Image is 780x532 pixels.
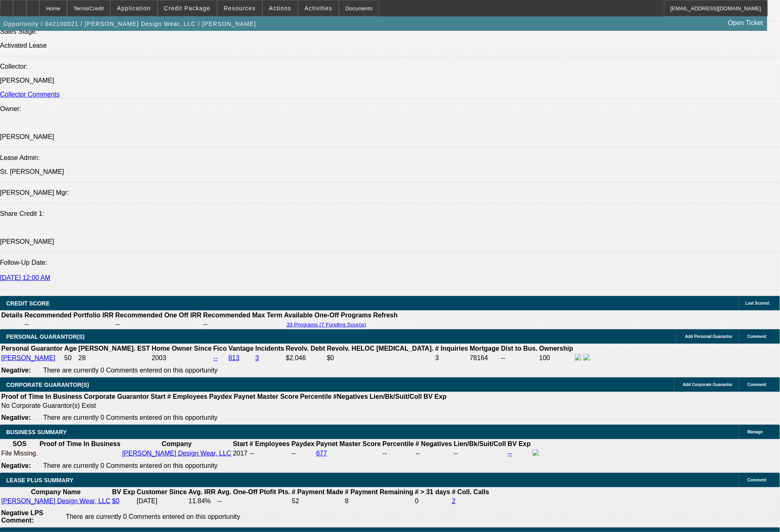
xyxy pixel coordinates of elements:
b: # Employees [167,393,208,400]
th: Details [1,311,23,319]
a: [PERSON_NAME] Design Wear, LLC [1,497,111,504]
b: Fico [213,345,227,352]
th: Recommended Portfolio IRR [24,311,114,319]
b: Negative LPS Comment: [1,509,43,524]
b: Paydex [209,393,232,400]
th: Proof of Time In Business [1,393,83,401]
b: # Payment Remaining [345,488,413,495]
b: Negative: [1,414,31,421]
span: Manage [748,430,763,434]
a: [PERSON_NAME] [1,354,56,361]
img: linkedin-icon.png [583,354,590,361]
b: Ownership [539,345,573,352]
button: Resources [218,0,262,16]
span: There are currently 0 Comments entered on this opportunity [43,462,218,469]
td: 50 [64,354,77,363]
span: There are currently 0 Comments entered on this opportunity [66,513,240,520]
b: Personal Guarantor [1,345,62,352]
td: 28 [78,354,150,363]
b: Dist to Bus. [501,345,538,352]
span: 2003 [152,354,167,361]
b: Avg. IRR [188,488,215,495]
td: -- [291,449,315,458]
b: Home Owner Since [152,345,212,352]
td: $0 [326,354,434,363]
b: Lien/Bk/Suit/Coll [454,440,506,447]
b: Negative: [1,462,31,469]
a: 813 [229,354,240,361]
span: Last Scored: [745,301,771,305]
button: Application [111,0,157,16]
a: [PERSON_NAME] Design Wear, LLC [122,450,231,457]
th: SOS [1,440,38,448]
td: 3 [435,354,468,363]
b: Paydex [292,440,315,447]
span: BUSINESS SUMMARY [6,429,67,435]
b: # Payment Made [292,488,343,495]
td: -- [501,354,538,363]
b: # Negatives [416,440,452,447]
td: -- [203,320,283,328]
span: Resources [224,5,256,12]
span: Add Personal Guarantor [685,334,733,339]
td: -- [24,320,114,328]
th: Proof of Time In Business [39,440,121,448]
td: -- [217,497,290,505]
b: Corporate Guarantor [84,393,149,400]
button: Credit Package [158,0,217,16]
b: BV Exp [112,488,135,495]
td: -- [454,449,507,458]
b: [PERSON_NAME]. EST [79,345,150,352]
b: # > 31 days [415,488,450,495]
a: Open Ticket [725,16,766,30]
span: LEASE PLUS SUMMARY [6,477,74,483]
td: [DATE] [137,497,187,505]
a: 3 [255,354,259,361]
td: 0 [414,497,451,505]
th: Available One-Off Programs [284,311,372,319]
b: Avg. One-Off Ptofit Pts. [217,488,290,495]
b: Company Name [31,488,81,495]
b: Company [162,440,192,447]
span: PERSONAL GUARANTOR(S) [6,333,85,340]
b: # Employees [250,440,290,447]
td: 11.84% [188,497,216,505]
a: 2 [452,497,456,504]
b: Revolv. Debt [286,345,325,352]
a: -- [213,354,218,361]
td: -- [115,320,202,328]
span: Comment [748,382,766,387]
b: # Coll. Calls [452,488,489,495]
a: 677 [316,450,327,457]
b: Vantage [229,345,254,352]
span: There are currently 0 Comments entered on this opportunity [43,367,218,374]
b: Mortgage [470,345,500,352]
b: Paynet Master Score [234,393,299,400]
td: 52 [292,497,344,505]
b: Age [64,345,76,352]
b: Lien/Bk/Suit/Coll [370,393,422,400]
span: CORPORATE GUARANTOR(S) [6,382,89,388]
span: Application [117,5,150,12]
div: -- [416,450,452,457]
span: Comment [748,334,766,339]
img: facebook-icon.png [575,354,581,361]
b: BV Exp [424,393,447,400]
b: Paynet Master Score [316,440,381,447]
td: No Corporate Guarantor(s) Exist [1,402,450,410]
b: Start [150,393,165,400]
span: Credit Package [164,5,211,12]
div: -- [382,450,414,457]
a: $0 [112,497,120,504]
b: Start [233,440,248,447]
b: #Negatives [333,393,368,400]
span: Activities [305,5,333,12]
th: Recommended Max Term [203,311,283,319]
div: File Missing. [1,450,38,457]
span: Actions [269,5,292,12]
img: facebook-icon.png [532,449,539,456]
th: Recommended One Off IRR [115,311,202,319]
b: Revolv. HELOC [MEDICAL_DATA]. [327,345,434,352]
b: Customer Since [137,488,187,495]
b: Percentile [300,393,331,400]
